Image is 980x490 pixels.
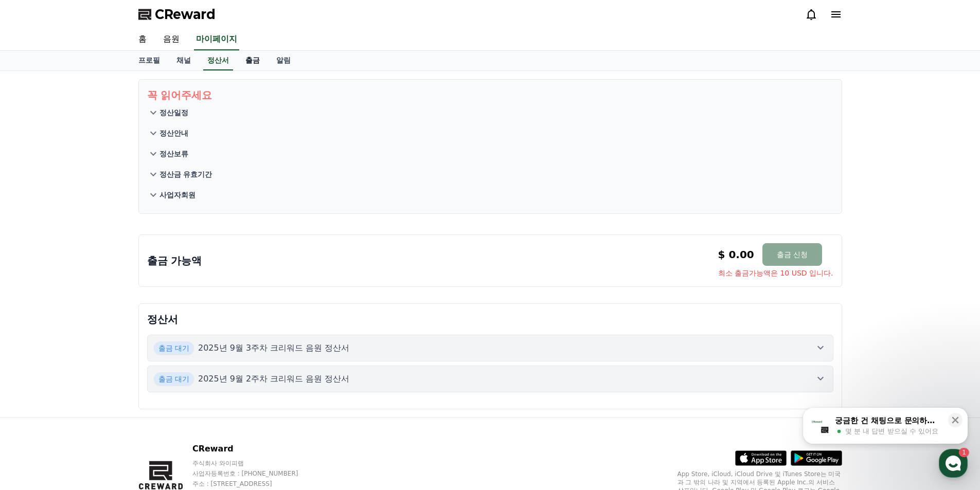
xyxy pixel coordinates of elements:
span: 출금 대기 [154,341,194,355]
p: 정산안내 [159,128,188,138]
a: 프로필 [130,51,168,70]
button: 사업자회원 [147,185,833,205]
p: 정산일정 [159,107,188,118]
a: 1대화 [68,326,133,352]
a: 출금 [237,51,268,70]
a: 마이페이지 [194,29,239,50]
p: 사업자회원 [159,190,195,200]
a: 홈 [130,29,155,50]
button: 정산일정 [147,102,833,123]
p: CReward [192,443,318,455]
button: 정산금 유효기간 [147,164,833,185]
p: 정산금 유효기간 [159,169,212,179]
a: 홈 [3,326,68,352]
p: 출금 가능액 [147,253,202,268]
a: 채널 [168,51,199,70]
button: 출금 대기 2025년 9월 2주차 크리워드 음원 정산서 [147,366,833,392]
span: 출금 대기 [154,372,194,386]
p: 사업자등록번호 : [PHONE_NUMBER] [192,469,318,478]
span: 설정 [159,341,171,350]
p: 정산보류 [159,149,188,159]
button: 출금 대기 2025년 9월 3주차 크리워드 음원 정산서 [147,335,833,361]
p: 2025년 9월 2주차 크리워드 음원 정산서 [198,373,350,385]
a: 알림 [268,51,299,70]
p: 2025년 9월 3주차 크리워드 음원 정산서 [198,342,350,354]
span: 1 [104,325,108,334]
p: 주소 : [STREET_ADDRESS] [192,480,318,488]
a: 음원 [155,29,188,50]
a: 설정 [133,326,198,352]
a: CReward [138,6,216,23]
p: 주식회사 와이피랩 [192,459,318,467]
p: $ 0.00 [718,247,754,262]
p: 꼭 읽어주세요 [147,88,833,102]
span: CReward [155,6,216,23]
button: 정산보류 [147,143,833,164]
a: 정산서 [203,51,233,70]
button: 정산안내 [147,123,833,143]
p: 정산서 [147,312,833,326]
span: 대화 [94,342,106,350]
span: 최소 출금가능액은 10 USD 입니다. [718,268,833,278]
button: 출금 신청 [762,243,822,266]
span: 홈 [32,341,39,350]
